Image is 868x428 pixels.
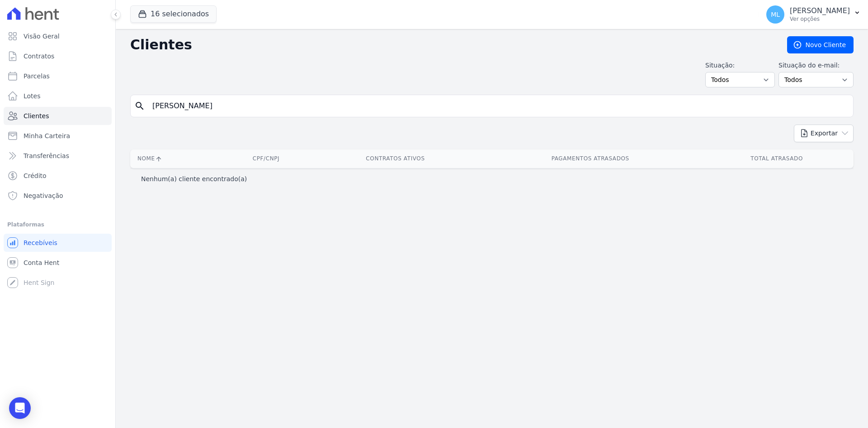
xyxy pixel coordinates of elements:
[787,36,854,53] a: Novo Cliente
[147,97,849,115] input: Buscar por nome, CPF ou e-mail
[24,151,69,160] span: Transferências
[141,174,247,183] p: Nenhum(a) cliente encontrado(a)
[4,27,112,45] a: Visão Geral
[4,234,112,252] a: Recebíveis
[24,91,41,101] span: Lotes
[24,238,57,247] span: Recebíveis
[130,149,222,168] th: Nome
[4,47,112,65] a: Contratos
[778,61,854,70] label: Situação do e-mail:
[24,111,49,120] span: Clientes
[4,107,112,125] a: Clientes
[4,127,112,145] a: Minha Carteira
[4,67,112,85] a: Parcelas
[7,219,108,230] div: Plataformas
[24,72,50,81] span: Parcelas
[790,15,850,23] p: Ver opções
[4,167,112,185] a: Crédito
[4,187,112,205] a: Negativação
[4,254,112,272] a: Conta Hent
[130,5,217,23] button: 16 selecionados
[794,125,854,142] button: Exportar
[222,149,310,168] th: CPF/CNPJ
[700,149,854,168] th: Total Atrasado
[24,131,70,140] span: Minha Carteira
[759,2,868,27] button: ML [PERSON_NAME] Ver opções
[790,6,850,15] p: [PERSON_NAME]
[24,171,47,180] span: Crédito
[4,87,112,105] a: Lotes
[24,258,59,267] span: Conta Hent
[134,101,145,111] i: search
[4,147,112,165] a: Transferências
[310,149,481,168] th: Contratos Ativos
[24,32,60,41] span: Visão Geral
[9,397,31,419] div: Open Intercom Messenger
[771,11,780,18] span: ML
[24,52,54,61] span: Contratos
[481,149,700,168] th: Pagamentos Atrasados
[130,37,773,53] h2: Clientes
[705,61,775,70] label: Situação:
[24,191,63,200] span: Negativação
